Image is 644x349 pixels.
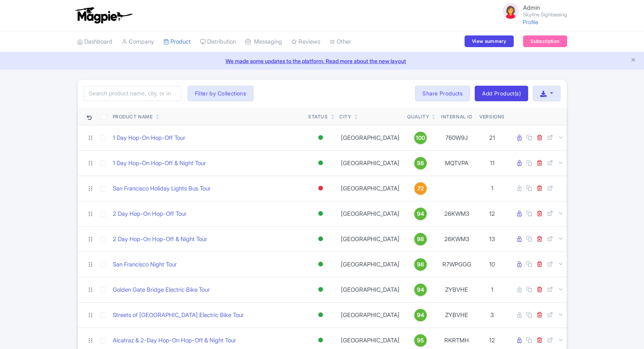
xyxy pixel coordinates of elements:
[501,2,520,20] img: avatar_key_member-9c1dde93af8b07d7383eb8b5fb890c87.png
[490,159,495,167] span: 11
[523,19,538,25] a: Profile
[416,134,425,142] span: 100
[317,132,325,143] div: Active
[113,210,186,219] a: 2 Day Hop-On Hop-Off Tour
[339,113,351,120] div: City
[330,31,351,53] a: Other
[317,259,325,270] div: Active
[465,35,514,47] a: View summary
[317,183,325,194] div: Inactive
[113,286,210,294] a: Golden Gate Bridge Electric Bike Tour
[417,336,424,345] span: 95
[113,235,207,244] a: 2 Day Hop-On Hop-Off & Night Tour
[113,159,206,168] a: 1 Day Hop-On Hop-Off & Night Tour
[476,108,508,125] th: Versions
[336,201,404,226] td: [GEOGRAPHIC_DATA]
[407,309,434,321] a: 94
[523,35,567,47] a: Subscription
[317,335,325,346] div: Active
[491,286,493,293] span: 1
[417,235,424,243] span: 98
[308,113,328,120] div: Status
[336,252,404,277] td: [GEOGRAPHIC_DATA]
[417,159,424,167] span: 98
[113,260,177,269] a: San Francisco Night Tour
[475,86,528,101] a: Add Product(s)
[417,286,424,294] span: 94
[317,157,325,169] div: Active
[407,208,434,220] a: 94
[188,86,254,101] button: Filter by Collections
[113,311,244,320] a: Streets of [GEOGRAPHIC_DATA] Electric Bike Tour
[336,302,404,328] td: [GEOGRAPHIC_DATA]
[523,4,540,11] span: Admin
[437,201,477,226] td: 26KWM3
[417,184,424,193] span: 72
[84,86,181,101] input: Search product name, city, or interal id
[336,125,404,150] td: [GEOGRAPHIC_DATA]
[122,31,154,53] a: Company
[5,57,639,65] a: We made some updates to the platform. Read more about the new layout
[245,31,282,53] a: Messaging
[317,233,325,245] div: Active
[407,157,434,169] a: 98
[437,277,477,302] td: ZYBVHE
[407,334,434,347] a: 95
[489,210,495,217] span: 12
[407,132,434,144] a: 100
[489,235,495,243] span: 13
[490,311,494,319] span: 3
[437,226,477,252] td: 26KWM3
[491,185,493,192] span: 1
[497,2,567,20] a: Admin Skyline Sightseeing
[407,233,434,245] a: 98
[113,134,185,143] a: 1 Day Hop-On Hop-Off Tour
[113,184,211,193] a: San Francisco Holiday Lights Bus Tour
[407,113,429,120] div: Quality
[407,258,434,271] a: 98
[630,56,636,65] button: Close announcement
[113,336,236,345] a: Alcatraz & 2-Day Hop-On Hop-Off & Night Tour
[415,86,470,101] a: Share Products
[336,176,404,201] td: [GEOGRAPHIC_DATA]
[417,260,424,269] span: 98
[489,261,495,268] span: 10
[417,210,424,218] span: 94
[317,309,325,321] div: Active
[113,113,153,120] div: Product Name
[163,31,191,53] a: Product
[291,31,320,53] a: Reviews
[317,284,325,295] div: Active
[336,150,404,176] td: [GEOGRAPHIC_DATA]
[437,108,477,125] th: Internal ID
[489,337,495,344] span: 12
[407,284,434,296] a: 94
[417,311,424,319] span: 94
[437,125,477,150] td: 760W9J
[200,31,236,53] a: Distribution
[336,226,404,252] td: [GEOGRAPHIC_DATA]
[73,7,134,24] img: logo-ab69f6fb50320c5b225c76a69d11143b.png
[437,252,477,277] td: R7WPGGG
[437,150,477,176] td: MQTVPA
[77,31,112,53] a: Dashboard
[489,134,495,141] span: 21
[336,277,404,302] td: [GEOGRAPHIC_DATA]
[523,12,567,17] small: Skyline Sightseeing
[317,208,325,219] div: Active
[407,182,434,195] a: 72
[437,302,477,328] td: ZYBVHE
